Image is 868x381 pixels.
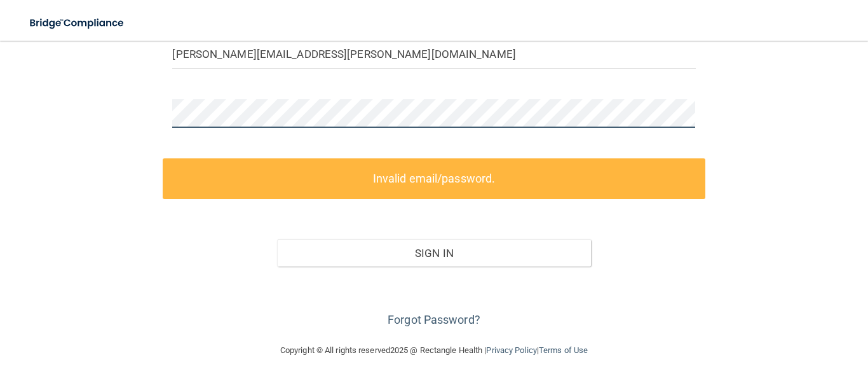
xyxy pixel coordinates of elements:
button: Sign In [277,239,591,267]
input: Email [172,40,695,69]
a: Forgot Password? [388,313,480,326]
a: Terms of Use [539,345,588,355]
label: Invalid email/password. [163,158,705,198]
img: bridge_compliance_login_screen.278c3ca4.svg [19,10,136,36]
a: Privacy Policy [486,345,536,355]
div: Copyright © All rights reserved 2025 @ Rectangle Health | | [202,330,666,371]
